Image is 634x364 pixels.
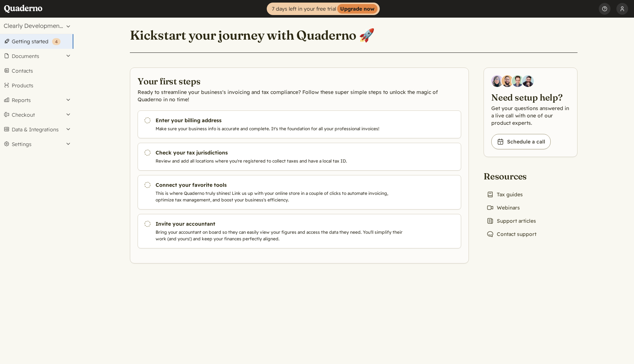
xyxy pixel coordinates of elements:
[156,158,406,164] p: Review and add all locations where you're registered to collect taxes and have a local tax ID.
[55,39,58,44] span: 4
[156,117,406,124] h3: Enter your billing address
[337,4,378,14] strong: Upgrade now
[156,229,406,242] p: Bring your accountant on board so they can easily view your figures and access the data they need...
[484,203,523,213] a: Webinars
[138,214,461,248] a: Invite your accountant Bring your accountant on board so they can easily view your figures and ac...
[484,170,539,182] h2: Resources
[138,143,461,171] a: Check your tax jurisdictions Review and add all locations where you're registered to collect taxe...
[138,75,461,87] h2: Your first steps
[484,229,539,239] a: Contact support
[484,189,526,200] a: Tax guides
[491,75,503,87] img: Diana Carrasco, Account Executive at Quaderno
[138,110,461,138] a: Enter your billing address Make sure your business info is accurate and complete. It's the founda...
[491,105,570,127] p: Get your questions answered in a live call with one of our product experts.
[156,181,406,189] h3: Connect your favorite tools
[267,3,380,15] a: 7 days left in your free trialUpgrade now
[156,190,406,203] p: This is where Quaderno truly shines! Link us up with your online store in a couple of clicks to a...
[512,75,524,87] img: Ivo Oltmans, Business Developer at Quaderno
[156,149,406,156] h3: Check your tax jurisdictions
[138,88,461,103] p: Ready to streamline your business's invoicing and tax compliance? Follow these super simple steps...
[156,220,406,227] h3: Invite your accountant
[502,75,513,87] img: Jairo Fumero, Account Executive at Quaderno
[491,91,570,103] h2: Need setup help?
[130,27,375,43] h1: Kickstart your journey with Quaderno 🚀
[138,175,461,210] a: Connect your favorite tools This is where Quaderno truly shines! Link us up with your online stor...
[522,75,534,87] img: Javier Rubio, DevRel at Quaderno
[156,125,406,132] p: Make sure your business info is accurate and complete. It's the foundation for all your professio...
[491,134,551,149] a: Schedule a call
[484,216,539,226] a: Support articles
